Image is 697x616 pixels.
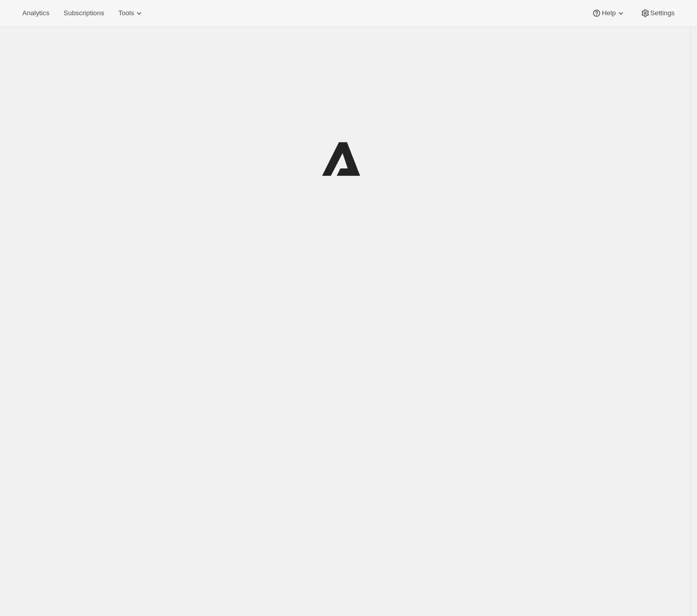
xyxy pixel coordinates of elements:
[63,9,104,17] span: Subscriptions
[634,6,681,20] button: Settings
[57,6,110,20] button: Subscriptions
[112,6,150,20] button: Tools
[585,6,632,20] button: Help
[16,6,55,20] button: Analytics
[118,9,134,17] span: Tools
[22,9,49,17] span: Analytics
[602,9,615,17] span: Help
[650,9,675,17] span: Settings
